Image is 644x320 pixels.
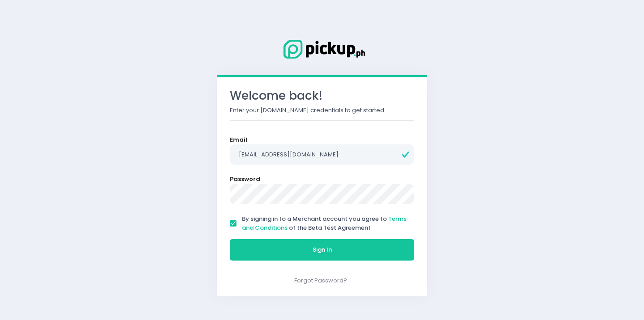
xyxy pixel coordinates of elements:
span: Sign In [313,245,332,254]
label: Email [230,135,247,144]
span: By signing in to a Merchant account you agree to of the Beta Test Agreement [242,215,407,232]
p: Enter your [DOMAIN_NAME] credentials to get started. [230,106,414,115]
button: Sign In [230,239,414,261]
h3: Welcome back! [230,89,414,103]
label: Password [230,175,260,184]
a: Forgot Password? [294,276,347,285]
a: Terms and Conditions [242,215,407,232]
input: Email [230,144,414,165]
img: Logo [277,38,367,60]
